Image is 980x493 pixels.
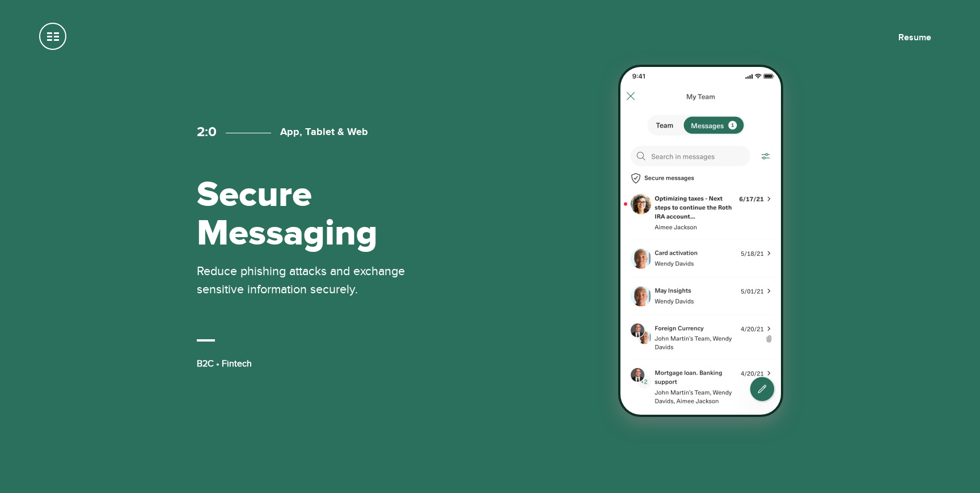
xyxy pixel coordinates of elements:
[197,262,424,298] p: Reduce phishing attacks and exchange sensitive information securely.
[197,124,217,140] span: 2:0
[618,65,783,417] img: Expo
[197,358,252,369] span: B2C • Fintech
[898,32,931,43] a: Resume
[226,126,368,138] h3: App, Tablet & Web
[150,69,830,424] a: 2:0 App, Tablet & Web Secure Messaging Reduce phishing attacks and exchange sensitive information...
[197,176,424,252] h2: Secure Messaging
